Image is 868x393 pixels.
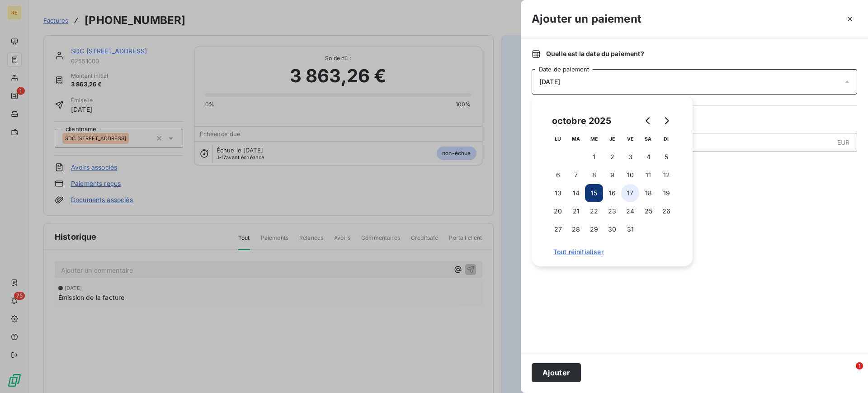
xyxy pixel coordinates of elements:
[549,166,567,184] button: 6
[639,148,657,166] button: 4
[657,130,675,148] th: dimanche
[603,202,621,220] button: 23
[657,112,675,130] button: Go to next month
[621,130,639,148] th: vendredi
[621,166,639,184] button: 10
[603,184,621,202] button: 16
[546,49,644,58] span: Quelle est la date du paiement ?
[567,202,585,220] button: 21
[603,166,621,184] button: 9
[549,220,567,238] button: 27
[639,112,657,130] button: Go to previous month
[856,362,863,369] span: 1
[837,362,859,384] iframe: Intercom live chat
[549,130,567,148] th: lundi
[585,130,603,148] th: mercredi
[603,148,621,166] button: 2
[657,148,675,166] button: 5
[567,184,585,202] button: 14
[621,202,639,220] button: 24
[549,184,567,202] button: 13
[657,202,675,220] button: 26
[639,130,657,148] th: samedi
[657,166,675,184] button: 12
[621,184,639,202] button: 17
[657,184,675,202] button: 19
[567,166,585,184] button: 7
[585,148,603,166] button: 1
[603,220,621,238] button: 30
[532,363,581,382] button: Ajouter
[549,114,614,128] div: octobre 2025
[621,148,639,166] button: 3
[639,166,657,184] button: 11
[603,130,621,148] th: jeudi
[585,202,603,220] button: 22
[532,11,642,27] h3: Ajouter un paiement
[549,202,567,220] button: 20
[539,78,560,85] span: [DATE]
[585,166,603,184] button: 8
[639,202,657,220] button: 25
[585,220,603,238] button: 29
[567,130,585,148] th: mardi
[553,248,671,256] span: Tout réinitialiser
[532,159,857,168] span: Nouveau solde dû :
[639,184,657,202] button: 18
[585,184,603,202] button: 15
[567,220,585,238] button: 28
[621,220,639,238] button: 31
